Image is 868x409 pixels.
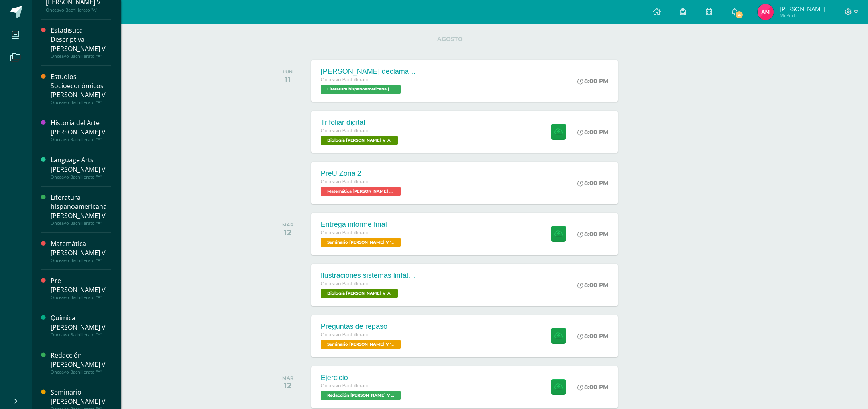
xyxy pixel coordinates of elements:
[735,10,744,19] span: 4
[321,85,401,94] span: Literatura hispanoamericana Bach V 'A'
[51,155,111,179] a: Language Arts [PERSON_NAME] VOnceavo Bachillerato "A"
[321,391,401,400] span: Redacción Bach V 'A'
[321,383,369,389] span: Onceavo Bachillerato
[46,7,115,13] div: Onceavo Bachillerato "A"
[577,383,608,391] div: 8:00 PM
[321,374,403,382] div: Ejercicio
[577,281,608,289] div: 8:00 PM
[51,369,111,375] div: Onceavo Bachillerato "A"
[51,26,111,59] a: Estadistica Descriptiva [PERSON_NAME] VOnceavo Bachillerato "A"
[321,169,403,178] div: PreU Zona 2
[577,230,608,238] div: 8:00 PM
[577,77,608,85] div: 8:00 PM
[51,118,111,142] a: Historia del Arte [PERSON_NAME] VOnceavo Bachillerato "A"
[321,322,403,331] div: Preguntas de repaso
[282,375,293,381] div: MAR
[51,220,111,226] div: Onceavo Bachillerato "A"
[321,136,398,145] span: Biología Bach V 'A'
[321,67,416,76] div: [PERSON_NAME] declamaciòn
[51,26,111,53] div: Estadistica Descriptiva [PERSON_NAME] V
[424,35,475,43] span: AGOSTO
[321,340,401,349] span: Seminario Bach V 'A'
[577,179,608,187] div: 8:00 PM
[51,388,111,406] div: Seminario [PERSON_NAME] V
[321,230,369,236] span: Onceavo Bachillerato
[321,238,401,247] span: Seminario Bach V 'A'
[51,118,111,137] div: Historia del Arte [PERSON_NAME] V
[51,313,111,332] div: Química [PERSON_NAME] V
[577,332,608,340] div: 8:00 PM
[51,155,111,174] div: Language Arts [PERSON_NAME] V
[51,276,111,300] a: Pre [PERSON_NAME] VOnceavo Bachillerato "A"
[51,53,111,59] div: Onceavo Bachillerato "A"
[321,289,398,298] span: Biología Bach V 'A'
[51,351,111,375] a: Redacción [PERSON_NAME] VOnceavo Bachillerato "A"
[758,4,774,20] img: 85fa67a134ffc38ce183e0a8a4d34334.png
[780,5,825,13] span: [PERSON_NAME]
[51,295,111,300] div: Onceavo Bachillerato "A"
[780,12,825,19] span: Mi Perfil
[282,381,293,390] div: 12
[51,239,111,258] div: Matemática [PERSON_NAME] V
[51,193,111,226] a: Literatura hispanoamericana [PERSON_NAME] VOnceavo Bachillerato "A"
[321,77,369,83] span: Onceavo Bachillerato
[321,179,369,185] span: Onceavo Bachillerato
[282,222,293,228] div: MAR
[51,258,111,263] div: Onceavo Bachillerato "A"
[283,69,293,75] div: LUN
[51,72,111,105] a: Estudios Socioeconómicos [PERSON_NAME] VOnceavo Bachillerato "A"
[51,276,111,295] div: Pre [PERSON_NAME] V
[51,193,111,220] div: Literatura hispanoamericana [PERSON_NAME] V
[321,332,369,338] span: Onceavo Bachillerato
[321,128,369,134] span: Onceavo Bachillerato
[51,174,111,180] div: Onceavo Bachillerato "A"
[321,271,416,280] div: Ilustraciones sistemas linfático y digestivo
[51,72,111,100] div: Estudios Socioeconómicos [PERSON_NAME] V
[321,220,403,229] div: Entrega informe final
[321,281,369,287] span: Onceavo Bachillerato
[51,239,111,263] a: Matemática [PERSON_NAME] VOnceavo Bachillerato "A"
[577,128,608,136] div: 8:00 PM
[51,137,111,142] div: Onceavo Bachillerato "A"
[51,351,111,369] div: Redacción [PERSON_NAME] V
[51,313,111,337] a: Química [PERSON_NAME] VOnceavo Bachillerato "A"
[283,75,293,84] div: 11
[51,100,111,105] div: Onceavo Bachillerato "A"
[321,187,401,196] span: Matemática Bach V 'A'
[51,332,111,338] div: Onceavo Bachillerato "A"
[321,118,400,127] div: Trifoliar digital
[282,228,293,237] div: 12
